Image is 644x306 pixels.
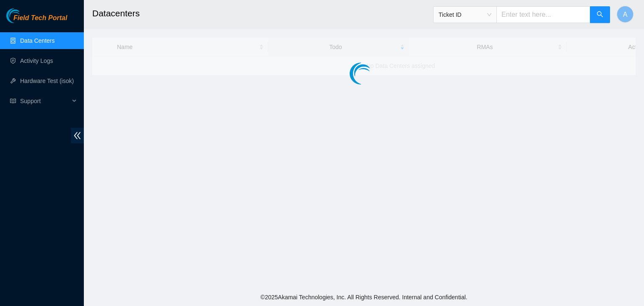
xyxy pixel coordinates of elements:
[71,128,84,143] span: double-left
[20,57,53,64] a: Activity Logs
[6,15,67,26] a: Akamai TechnologiesField Tech Portal
[6,8,42,23] img: Akamai Technologies
[617,6,634,23] button: A
[590,6,610,23] button: search
[597,11,603,19] span: search
[20,78,74,84] a: Hardware Test (isok)
[439,8,491,21] span: Ticket ID
[10,98,16,104] span: read
[623,9,628,20] span: A
[20,93,70,109] span: Support
[20,37,55,44] a: Data Centers
[13,14,67,22] span: Field Tech Portal
[496,6,590,23] input: Enter text here...
[84,288,644,306] footer: © 2025 Akamai Technologies, Inc. All Rights Reserved. Internal and Confidential.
